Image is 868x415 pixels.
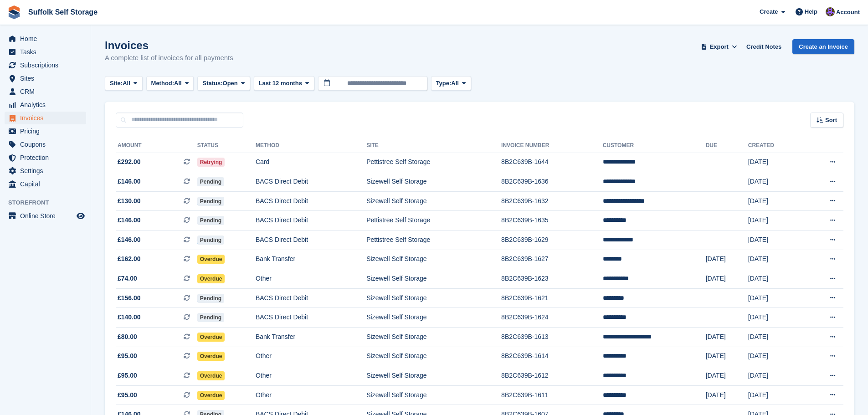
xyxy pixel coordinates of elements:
span: £156.00 [118,293,141,303]
td: 8B2C639B-1627 [501,250,603,269]
a: menu [5,151,86,164]
span: Overdue [197,255,225,264]
span: Pending [197,313,224,322]
a: menu [5,138,86,151]
span: CRM [20,85,75,98]
span: Status: [202,79,222,88]
span: £80.00 [118,332,137,342]
td: BACS Direct Debit [256,308,366,328]
span: Online Store [20,210,75,222]
th: Site [366,138,501,153]
td: [DATE] [706,347,748,366]
th: Customer [603,138,706,153]
button: Type: All [431,76,471,91]
td: Other [256,347,366,366]
span: Pending [197,236,224,245]
td: 8B2C639B-1612 [501,366,603,386]
td: 8B2C639B-1613 [501,328,603,347]
span: All [123,79,130,88]
a: menu [5,98,86,111]
a: menu [5,85,86,98]
td: Sizewell Self Storage [366,328,501,347]
td: [DATE] [748,250,803,269]
td: Bank Transfer [256,250,366,269]
td: Sizewell Self Storage [366,191,501,211]
span: £146.00 [118,215,141,225]
td: [DATE] [748,385,803,405]
span: Sites [20,72,75,85]
span: Account [836,8,860,17]
span: £292.00 [118,157,141,167]
span: £130.00 [118,196,141,206]
td: [DATE] [706,366,748,386]
td: [DATE] [706,328,748,347]
td: BACS Direct Debit [256,191,366,211]
td: 8B2C639B-1636 [501,172,603,192]
td: Sizewell Self Storage [366,250,501,269]
td: BACS Direct Debit [256,211,366,231]
span: Tasks [20,46,75,58]
td: [DATE] [706,250,748,269]
span: £95.00 [118,351,137,361]
td: 8B2C639B-1621 [501,288,603,308]
td: [DATE] [748,366,803,386]
span: All [174,79,182,88]
span: Coupons [20,138,75,151]
span: £146.00 [118,235,141,245]
td: Pettistree Self Storage [366,211,501,231]
a: Credit Notes [743,39,785,54]
td: Bank Transfer [256,328,366,347]
td: [DATE] [748,347,803,366]
a: menu [5,112,86,124]
span: Home [20,32,75,45]
span: £162.00 [118,254,141,264]
a: Create an Invoice [792,39,854,54]
td: [DATE] [748,172,803,192]
img: stora-icon-8386f47178a22dfd0bd8f6a31ec36ba5ce8667c1dd55bd0f319d3a0aa187defe.svg [7,5,21,19]
td: Pettistree Self Storage [366,153,501,172]
span: Method: [151,79,175,88]
span: Overdue [197,371,225,380]
button: Last 12 months [254,76,314,91]
span: Retrying [197,158,225,167]
td: Sizewell Self Storage [366,269,501,289]
span: £95.00 [118,390,137,400]
td: [DATE] [748,191,803,211]
td: Card [256,153,366,172]
td: Other [256,366,366,386]
th: Status [197,138,256,153]
span: £146.00 [118,177,141,186]
img: Emma [826,7,835,16]
span: Protection [20,151,75,164]
td: Other [256,385,366,405]
span: Overdue [197,333,225,342]
span: Last 12 months [259,79,302,88]
span: £95.00 [118,371,137,380]
span: Pending [197,294,224,303]
th: Invoice Number [501,138,603,153]
td: BACS Direct Debit [256,288,366,308]
td: Sizewell Self Storage [366,385,501,405]
td: BACS Direct Debit [256,231,366,250]
button: Method: All [146,76,194,91]
span: Type: [436,79,452,88]
td: Sizewell Self Storage [366,308,501,328]
span: Capital [20,178,75,190]
span: Pending [197,216,224,225]
td: Sizewell Self Storage [366,288,501,308]
td: Other [256,269,366,289]
td: Sizewell Self Storage [366,347,501,366]
a: menu [5,164,86,177]
span: Pricing [20,125,75,138]
a: menu [5,59,86,72]
td: [DATE] [748,211,803,231]
span: Overdue [197,274,225,283]
span: Sort [825,116,837,125]
td: Sizewell Self Storage [366,366,501,386]
a: Suffolk Self Storage [25,5,101,20]
td: 8B2C639B-1632 [501,191,603,211]
p: A complete list of invoices for all payments [105,53,233,63]
td: [DATE] [748,231,803,250]
a: menu [5,125,86,138]
span: Subscriptions [20,59,75,72]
